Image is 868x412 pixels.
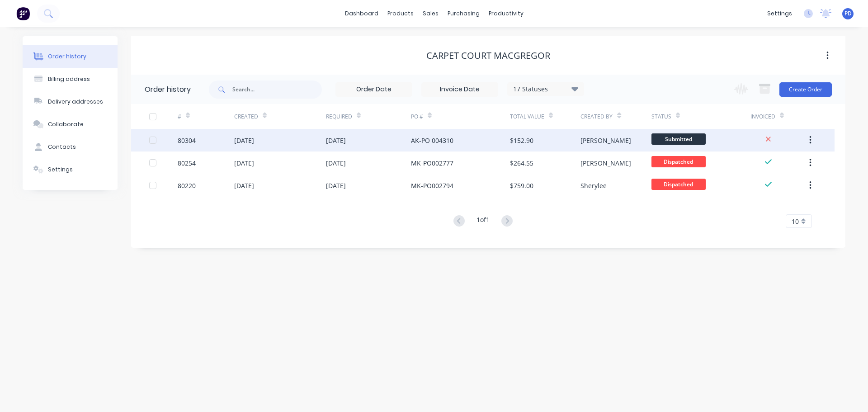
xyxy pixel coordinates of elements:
button: Order history [23,45,118,68]
div: Collaborate [48,120,84,128]
div: MK-PO002794 [411,181,453,190]
div: Status [651,113,671,121]
div: Total Value [510,104,580,129]
button: Billing address [23,68,118,90]
div: Created By [580,113,613,121]
div: Created [234,113,258,121]
div: Created [234,104,326,129]
div: # [178,113,181,121]
div: Carpet Court MacGregor [426,50,550,61]
span: PD [844,9,852,18]
div: Created By [580,104,651,129]
div: Total Value [510,113,544,121]
div: Invoiced [750,104,807,129]
div: sales [418,7,443,20]
div: $152.90 [510,136,533,145]
div: [DATE] [326,136,346,145]
div: Invoiced [750,113,775,121]
div: [PERSON_NAME] [580,136,631,145]
a: dashboard [340,7,383,20]
div: Sherylee [580,181,607,190]
input: Search... [232,81,322,99]
div: AK-PO 004310 [411,136,453,145]
span: Submitted [651,133,706,145]
div: [DATE] [234,158,254,168]
div: [PERSON_NAME] [580,158,631,168]
div: $759.00 [510,181,533,190]
div: settings [763,7,797,20]
div: PO # [411,104,510,129]
div: Status [651,104,750,129]
div: productivity [484,7,528,20]
span: Dispatched [651,156,706,167]
div: 1 of 1 [476,215,490,228]
div: 17 Statuses [508,84,584,94]
div: [DATE] [326,158,346,168]
div: PO # [411,113,423,121]
div: Settings [48,166,73,174]
img: Factory [16,7,30,20]
div: # [178,104,234,129]
div: [DATE] [234,136,254,145]
div: purchasing [443,7,484,20]
div: Contacts [48,143,76,151]
div: MK-PO002777 [411,158,453,168]
div: Required [326,113,352,121]
span: Dispatched [651,179,706,190]
div: 80254 [178,158,196,168]
div: [DATE] [326,181,346,190]
div: $264.55 [510,158,533,168]
button: Create Order [779,82,832,97]
div: Delivery addresses [48,98,103,106]
div: Order history [145,84,191,95]
div: Required [326,104,411,129]
button: Settings [23,158,118,181]
div: products [383,7,418,20]
div: 80220 [178,181,196,190]
span: 10 [792,217,799,226]
div: 80304 [178,136,196,145]
button: Collaborate [23,113,118,136]
div: Billing address [48,75,90,83]
input: Order Date [336,83,412,96]
button: Delivery addresses [23,90,118,113]
div: [DATE] [234,181,254,190]
input: Invoice Date [422,83,498,96]
div: Order history [48,52,86,61]
button: Contacts [23,136,118,158]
